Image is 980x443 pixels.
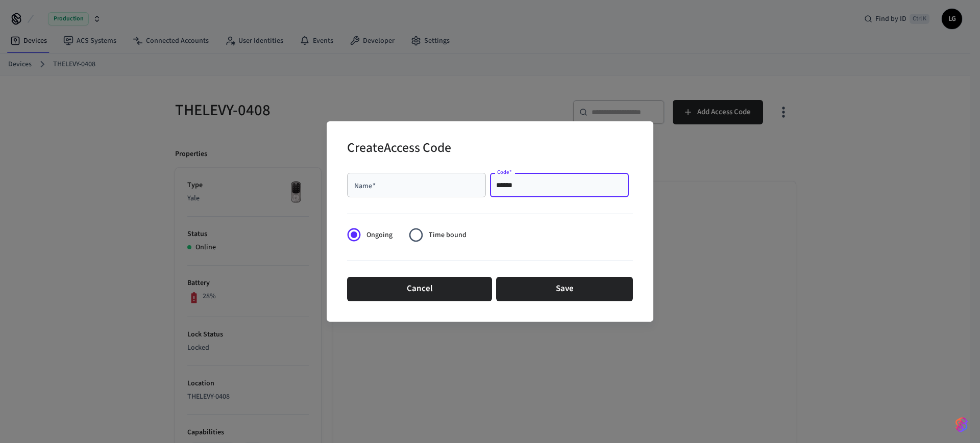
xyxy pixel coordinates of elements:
[347,277,492,301] button: Cancel
[429,230,467,241] span: Time bound
[497,168,512,176] label: Code
[955,416,968,433] img: SeamLogoGradient.69752ec5.svg
[496,277,633,301] button: Save
[366,230,393,241] span: Ongoing
[347,134,451,165] h2: Create Access Code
